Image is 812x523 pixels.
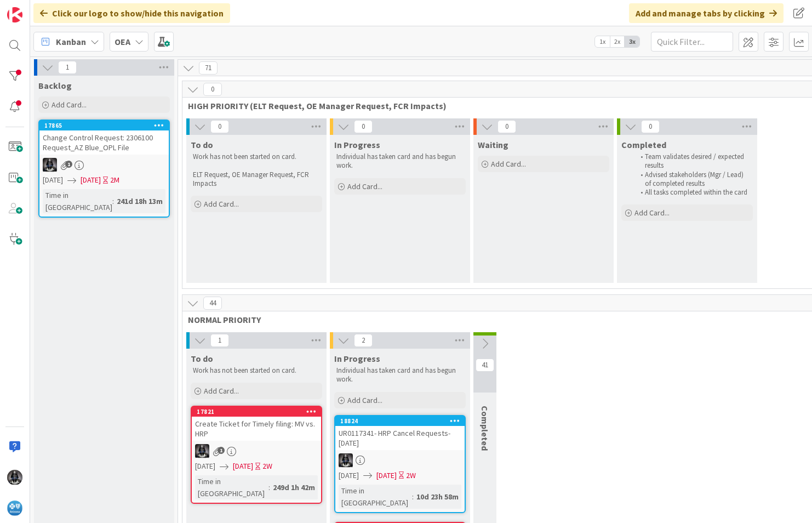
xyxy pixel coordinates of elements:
span: [DATE] [376,470,397,481]
span: Add Card... [347,181,382,191]
span: 41 [476,359,494,372]
div: Add and manage tabs by clicking [629,3,784,23]
div: Create Ticket for Timely filing: MV vs. HRP [192,417,321,441]
span: 2 [354,334,373,347]
span: 71 [199,61,218,75]
span: Add Card... [634,208,670,218]
span: [DATE] [195,461,215,472]
p: Work has not been started on card. [193,152,320,161]
div: 2M [110,174,119,186]
span: [DATE] [81,174,101,186]
span: Kanban [56,35,86,48]
div: 10d 23h 58m [414,491,461,503]
img: KG [195,444,209,458]
span: : [112,195,114,207]
span: 44 [203,297,222,310]
li: Advised stakeholders (Mgr / Lead) of completed results [634,170,751,189]
div: 17821 [197,408,321,416]
img: KG [339,453,353,468]
img: Visit kanbanzone.com [7,7,22,22]
div: 18824 [340,417,465,425]
div: 18824UR0117341- HRP Cancel Requests- [DATE] [335,416,465,450]
span: Backlog [38,80,72,91]
span: [DATE] [43,174,63,186]
span: 1 [210,334,229,347]
div: Change Control Request: 2306100 Request_AZ Blue_OPL File [39,130,169,155]
span: [DATE] [233,461,253,472]
div: 2W [262,461,272,472]
span: Add Card... [347,395,382,405]
img: avatar [7,501,22,516]
p: Individual has taken card and has begun work. [336,366,464,384]
a: 18824UR0117341- HRP Cancel Requests- [DATE]KG[DATE][DATE]2WTime in [GEOGRAPHIC_DATA]:10d 23h 58m [334,415,466,513]
div: Time in [GEOGRAPHIC_DATA] [195,475,268,499]
div: 18824 [335,416,465,426]
input: Quick Filter... [651,32,733,52]
span: Add Card... [491,159,526,169]
span: Waiting [478,139,508,150]
img: KG [43,158,57,172]
div: 17865 [44,122,169,129]
div: 2W [406,470,416,481]
p: ELT Request, OE Manager Request, FCR Impacts [193,170,320,189]
span: Completed [479,406,490,451]
div: 17865 [39,121,169,130]
span: Completed [621,139,666,150]
div: UR0117341- HRP Cancel Requests- [DATE] [335,426,465,450]
div: Click our logo to show/hide this navigation [33,3,230,23]
span: : [268,481,270,493]
div: 17821 [192,407,321,417]
div: KG [335,453,465,468]
span: 0 [641,120,660,133]
span: In Progress [334,353,380,364]
span: 1 [65,161,72,168]
span: 0 [203,83,222,96]
div: Time in [GEOGRAPHIC_DATA] [43,189,112,213]
div: 17865Change Control Request: 2306100 Request_AZ Blue_OPL File [39,121,169,155]
div: 241d 18h 13m [114,195,165,207]
span: 1 [218,447,225,454]
a: 17865Change Control Request: 2306100 Request_AZ Blue_OPL FileKG[DATE][DATE]2MTime in [GEOGRAPHIC_... [38,120,170,218]
span: 0 [210,120,229,133]
a: 17821Create Ticket for Timely filing: MV vs. HRPKG[DATE][DATE]2WTime in [GEOGRAPHIC_DATA]:249d 1h... [191,406,322,504]
span: In Progress [334,139,380,150]
span: 1 [58,61,77,74]
p: Individual has taken card and has begun work. [336,152,464,170]
span: 2x [610,36,625,47]
span: 0 [354,120,373,133]
span: : [412,491,414,503]
div: 249d 1h 42m [270,481,318,493]
li: All tasks completed within the card [634,188,751,197]
div: Time in [GEOGRAPHIC_DATA] [339,485,412,509]
span: Add Card... [52,100,87,110]
span: [DATE] [339,470,359,481]
div: KG [192,444,321,458]
img: KG [7,470,22,485]
span: To do [191,353,213,364]
span: Add Card... [204,386,239,396]
span: 1x [595,36,610,47]
span: Add Card... [204,199,239,209]
p: Work has not been started on card. [193,366,320,375]
span: To do [191,139,213,150]
span: 0 [498,120,516,133]
div: KG [39,158,169,172]
div: 17821Create Ticket for Timely filing: MV vs. HRP [192,407,321,441]
li: Team validates desired / expected results [634,152,751,170]
span: 3x [625,36,639,47]
b: OEA [115,36,130,47]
